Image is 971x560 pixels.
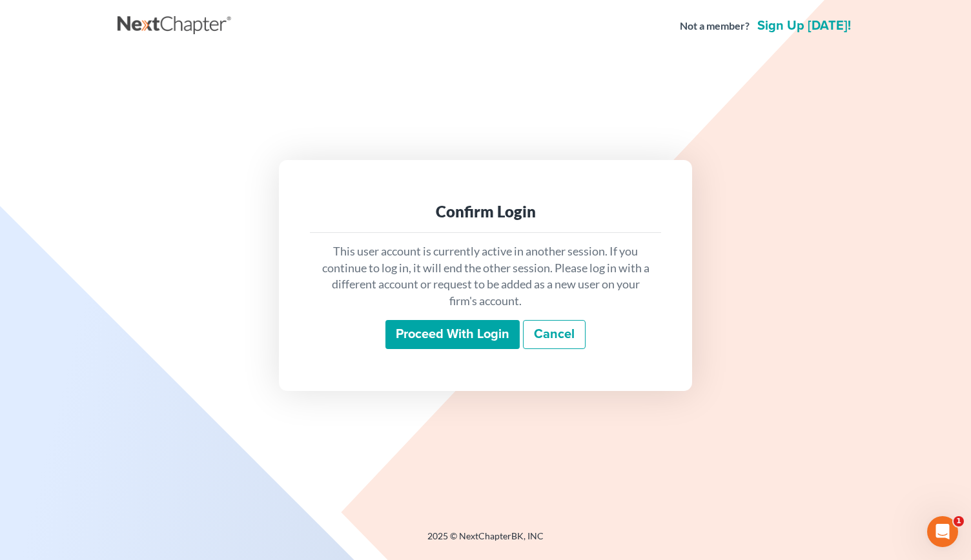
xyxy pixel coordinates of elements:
[118,530,853,553] div: 2025 © NextChapterBK, INC
[755,19,853,32] a: Sign up [DATE]!
[320,243,651,310] p: This user account is currently active in another session. If you continue to log in, it will end ...
[320,201,651,222] div: Confirm Login
[523,320,586,350] a: Cancel
[680,19,750,34] strong: Not a member?
[954,516,964,526] span: 1
[927,516,958,547] iframe: Intercom live chat
[385,320,520,350] input: Proceed with login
